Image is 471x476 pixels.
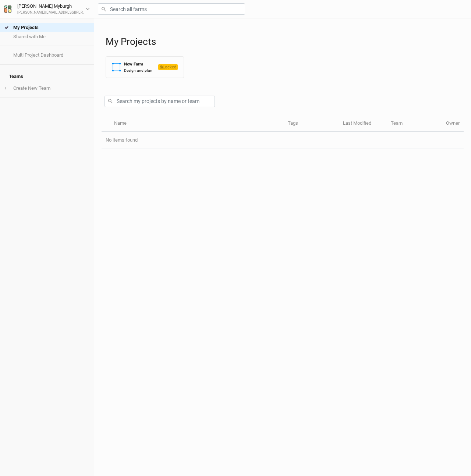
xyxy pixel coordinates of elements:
th: Tags [284,116,339,132]
div: New Farm [124,61,152,67]
h4: Teams [4,69,89,84]
td: No items found [102,132,464,149]
div: [PERSON_NAME][EMAIL_ADDRESS][PERSON_NAME][DOMAIN_NAME] [17,10,86,15]
h1: My Projects [106,36,464,47]
span: Locked [158,64,178,70]
input: Search my projects by name or team [105,96,215,107]
button: New FarmDesign and planLocked [106,56,184,78]
div: [PERSON_NAME] Myburgh [17,3,86,10]
th: Owner [442,116,464,132]
button: [PERSON_NAME] Myburgh[PERSON_NAME][EMAIL_ADDRESS][PERSON_NAME][DOMAIN_NAME] [4,2,90,15]
th: Name [110,116,283,132]
th: Team [387,116,442,132]
div: Design and plan [124,68,152,73]
input: Search all farms [98,3,245,15]
span: + [4,85,7,91]
th: Last Modified [339,116,387,132]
